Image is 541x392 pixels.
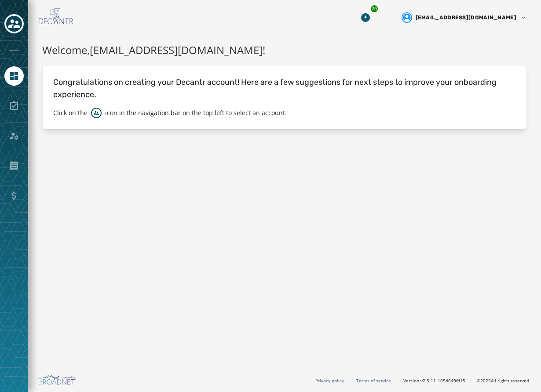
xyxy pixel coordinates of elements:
p: Click on the [53,109,88,117]
div: 20 [370,4,379,13]
p: Congratulations on creating your Decantr account! Here are a few suggestions for next steps to im... [53,76,516,101]
h1: Welcome, [EMAIL_ADDRESS][DOMAIN_NAME] ! [42,42,527,58]
p: icon in the navigation bar on the top left to select an account. [105,109,287,117]
span: © 2025 All rights reserved. [477,377,530,384]
span: Version [403,377,470,384]
button: Download Menu [358,10,373,25]
a: Terms of service [356,377,391,384]
a: Privacy policy [315,377,344,384]
span: v2.5.11_165d649fd1592c218755210ebffa1e5a55c3084e [420,377,470,384]
button: Toggle account select drawer [4,14,24,33]
button: User settings [398,9,530,26]
a: Navigate to Home [4,66,24,86]
span: [EMAIL_ADDRESS][DOMAIN_NAME] [416,14,516,21]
